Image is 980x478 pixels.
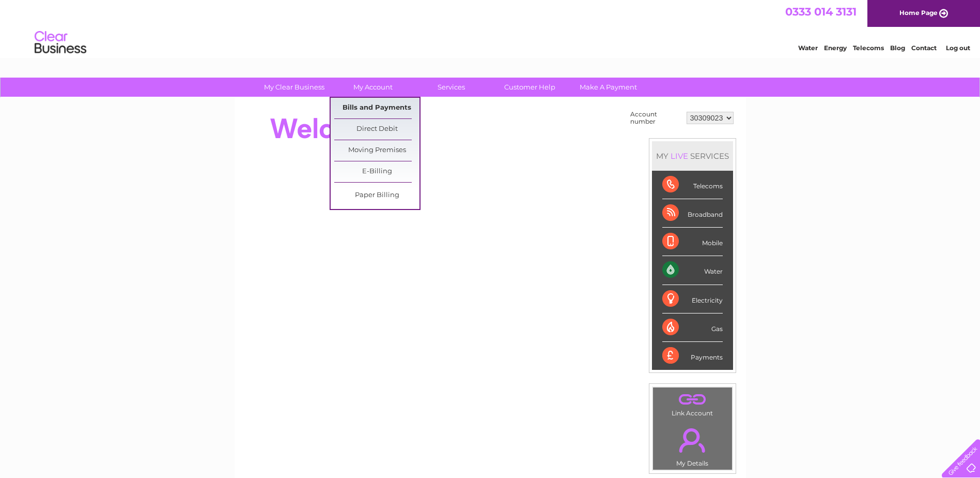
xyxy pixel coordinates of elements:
[330,78,415,97] a: My Account
[656,422,729,458] a: .
[628,108,684,128] td: Account number
[334,98,419,118] a: Bills and Payments
[246,6,735,50] div: Clear Business is a trading name of Verastar Limited (registered in [GEOGRAPHIC_DATA] No. 3667643...
[334,161,419,182] a: E-Billing
[652,420,733,470] td: My Details
[652,387,733,420] td: Link Account
[824,44,847,52] a: Energy
[911,44,937,52] a: Contact
[34,27,87,58] img: logo.png
[785,5,857,18] a: 0333 014 3131
[662,228,723,256] div: Mobile
[662,256,723,285] div: Water
[334,140,419,161] a: Moving Premises
[946,44,970,52] a: Log out
[890,44,905,52] a: Blog
[662,199,723,228] div: Broadband
[334,119,419,140] a: Direct Debit
[334,185,419,206] a: Paper Billing
[662,342,723,370] div: Payments
[409,78,494,97] a: Services
[566,78,651,97] a: Make A Payment
[652,141,733,171] div: MY SERVICES
[798,44,818,52] a: Water
[668,151,690,161] div: LIVE
[487,78,572,97] a: Customer Help
[853,44,884,52] a: Telecoms
[656,390,729,408] a: .
[662,313,723,342] div: Gas
[662,171,723,199] div: Telecoms
[252,78,337,97] a: My Clear Business
[662,285,723,313] div: Electricity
